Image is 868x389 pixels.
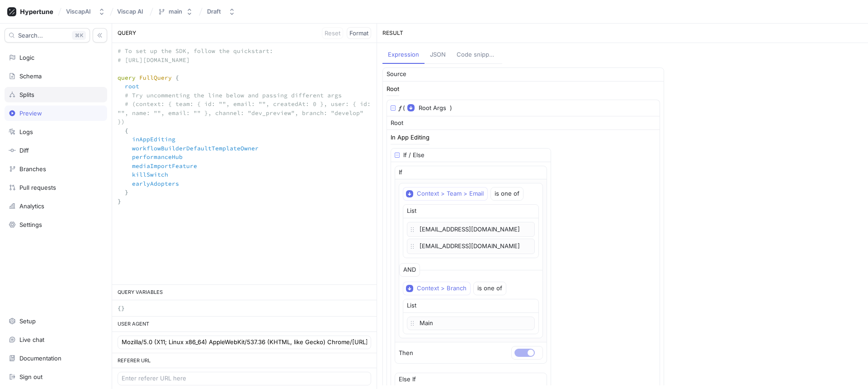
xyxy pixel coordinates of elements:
button: Context > Team > Email [403,187,488,201]
div: List [407,301,416,310]
div: is one of [495,191,519,197]
div: 𝑓 [399,104,401,113]
textarea: # To set up the SDK, follow the quickstart: # [URL][DOMAIN_NAME] query FullQuery { root # Try unc... [112,43,377,218]
button: Reset [322,27,343,39]
p: [EMAIL_ADDRESS][DOMAIN_NAME] [407,222,535,237]
div: Source [387,70,406,79]
span: Root Args [419,104,446,113]
div: Logic [19,54,34,61]
button: Expression [382,47,425,64]
div: ViscapAI [66,8,91,15]
div: Setup [19,317,36,325]
div: Draft [207,8,221,15]
div: ( [403,104,405,113]
div: Schema [19,72,42,80]
div: QUERY VARIABLES [112,285,377,300]
div: is one of [477,286,502,291]
input: Enter user agent here [122,338,367,347]
button: ViscapAI [62,4,109,19]
div: Context > Team > Email [417,190,484,197]
button: Draft [203,4,239,19]
div: REFERER URL [112,353,377,369]
div: Documentation [19,355,61,362]
div: In App Editing [391,134,429,140]
div: Branches [19,165,46,173]
button: Search...K [5,28,90,43]
input: Enter referer URL here [122,374,367,383]
div: Settings [19,221,42,228]
div: Root [387,86,399,92]
span: Search... [18,33,43,38]
div: Pull requests [19,184,56,191]
button: Context > Branch [403,282,471,295]
a: Documentation [5,351,107,366]
div: List [407,207,416,216]
div: Splits [19,91,34,98]
span: Viscap AI [117,8,143,14]
div: QUERY [112,24,377,43]
div: ) [450,104,452,113]
div: Sign out [19,373,42,380]
div: AND [403,267,416,273]
p: [EMAIL_ADDRESS][DOMAIN_NAME] [407,239,535,254]
button: Format [347,27,371,39]
div: Analytics [19,202,44,210]
span: Format [349,30,368,36]
div: Logs [19,128,33,135]
div: K [72,31,86,40]
button: Code snippets [451,47,502,64]
div: main [169,8,182,15]
div: USER AGENT [112,317,377,332]
div: Code snippets [457,50,497,59]
div: Context > Branch [417,284,467,292]
div: Preview [19,110,42,117]
div: Expression [388,50,419,59]
textarea: {} [112,300,377,317]
div: Live chat [19,336,44,343]
button: main [154,4,197,19]
div: Diff [19,147,29,154]
div: Root [391,119,403,128]
div: JSON [430,50,446,59]
p: Else If [399,375,416,384]
button: JSON [425,47,451,64]
div: If / Else [403,151,425,160]
span: Reset [325,30,340,36]
p: Then [399,349,413,358]
p: If [399,168,402,177]
div: RESULT [377,24,868,43]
